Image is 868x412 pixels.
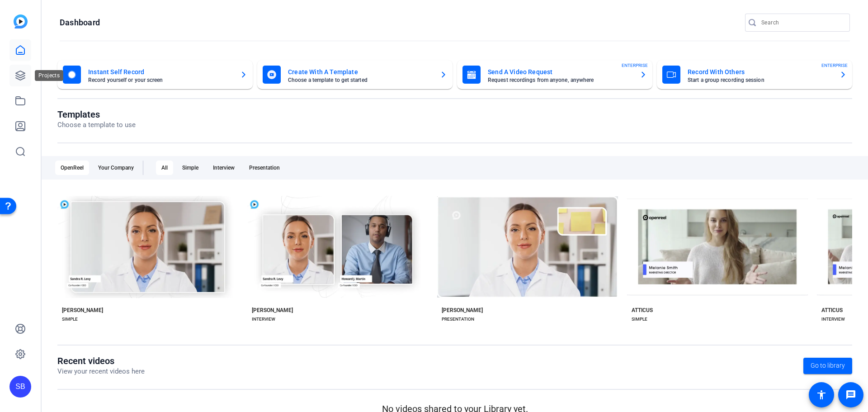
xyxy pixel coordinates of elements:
button: Send A Video RequestRequest recordings from anyone, anywhereENTERPRISE [457,60,652,89]
div: SIMPLE [62,316,78,323]
div: SIMPLE [632,316,647,323]
div: SB [9,376,31,398]
span: ENTERPRISE [821,62,848,69]
div: Interview [208,161,240,175]
div: [PERSON_NAME] [442,307,483,314]
div: INTERVIEW [252,316,275,323]
h1: Dashboard [60,17,100,28]
input: Search [761,17,843,28]
img: blue-gradient.svg [14,14,28,28]
div: Projects [35,70,63,81]
h1: Recent videos [57,355,145,366]
mat-card-subtitle: Record yourself or your screen [88,77,233,83]
mat-icon: accessibility [816,389,827,400]
div: ATTICUS [821,307,843,314]
div: [PERSON_NAME] [62,307,103,314]
p: Choose a template to use [57,120,136,130]
mat-card-subtitle: Start a group recording session [688,77,832,83]
div: OpenReel [55,161,89,175]
div: ATTICUS [632,307,653,314]
mat-icon: message [845,389,856,400]
p: View your recent videos here [57,366,145,377]
div: Your Company [93,161,139,175]
mat-card-title: Record With Others [688,66,832,77]
span: ENTERPRISE [622,62,648,69]
mat-card-title: Instant Self Record [88,66,233,77]
div: All [156,161,173,175]
div: PRESENTATION [442,316,474,323]
a: Go to library [803,358,852,374]
button: Record With OthersStart a group recording sessionENTERPRISE [657,60,852,89]
mat-card-title: Create With A Template [288,66,433,77]
mat-card-title: Send A Video Request [488,66,632,77]
mat-card-subtitle: Request recordings from anyone, anywhere [488,77,632,83]
button: Instant Self RecordRecord yourself or your screen [57,60,253,89]
div: INTERVIEW [821,316,845,323]
div: [PERSON_NAME] [252,307,293,314]
div: Simple [177,161,204,175]
h1: Templates [57,109,136,120]
mat-card-subtitle: Choose a template to get started [288,77,433,83]
span: Go to library [811,361,845,370]
div: Presentation [244,161,285,175]
button: Create With A TemplateChoose a template to get started [257,60,453,89]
